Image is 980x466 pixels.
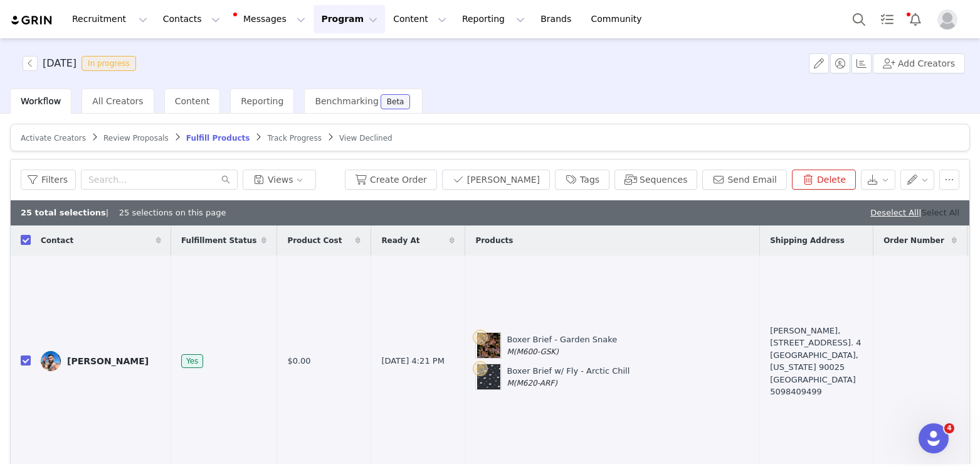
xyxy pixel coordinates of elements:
img: 44006a26-e6bc-49f5-bdae-202054fbf198.jpg [41,351,61,371]
button: Contacts [155,5,228,33]
span: [DATE] 4:21 PM [381,355,444,367]
b: 25 total selections [21,208,106,217]
span: (M620-ARF) [514,379,557,387]
span: Activate Creators [21,134,86,143]
i: icon: search [221,175,230,184]
div: 5098409499 [770,386,863,398]
button: Recruitment [65,5,155,33]
h3: [DATE] [43,56,76,71]
span: M [507,379,513,387]
input: Search... [81,170,238,190]
div: [PERSON_NAME], [STREET_ADDRESS]. 4 [GEOGRAPHIC_DATA], [US_STATE] 90025 [GEOGRAPHIC_DATA] [770,325,863,398]
iframe: Intercom live chat [919,423,949,453]
button: Delete [792,170,856,190]
span: Product Cost [287,235,342,246]
span: Content [175,96,210,106]
span: M [507,347,513,356]
span: 4 [944,423,954,433]
img: Product Image [477,364,500,389]
button: Tags [555,170,609,190]
button: Profile [930,9,970,30]
a: Select All [922,208,959,217]
span: [object Object] [23,56,141,71]
button: [PERSON_NAME] [442,170,550,190]
button: Add Creators [873,53,965,73]
span: Shipping Address [770,235,845,246]
div: [PERSON_NAME] [67,356,149,366]
a: Brands [533,5,582,33]
a: [PERSON_NAME] [41,351,161,371]
button: Notifications [902,5,929,33]
div: | 25 selections on this page [21,207,226,219]
img: Product Image [477,333,500,358]
span: | [919,208,959,217]
button: Reporting [455,5,532,33]
span: Track Progress [267,134,321,143]
span: Fulfillment Status [181,235,256,246]
a: Community [584,5,655,33]
button: Search [845,5,873,33]
span: In progress [82,56,136,71]
img: grin logo [10,14,54,26]
div: Boxer Brief w/ Fly - Arctic Chill [507,365,630,389]
span: View Declined [339,134,393,143]
span: Products [475,235,513,246]
button: Create Order [345,170,437,190]
span: Order Number [883,235,944,246]
span: Reporting [241,96,283,106]
span: Contact [41,235,73,246]
span: $0.00 [287,355,310,367]
span: (M600-GSK) [514,347,559,356]
button: Program [313,5,385,33]
span: Workflow [21,96,61,106]
button: Sequences [614,170,697,190]
button: Messages [228,5,313,33]
span: Benchmarking [315,96,378,106]
span: Yes [181,354,203,368]
button: Content [386,5,454,33]
img: placeholder-profile.jpg [937,9,957,30]
div: Boxer Brief - Garden Snake [507,333,617,358]
a: Tasks [873,5,901,33]
button: Send Email [702,170,787,190]
span: Fulfill Products [186,134,250,143]
div: Beta [387,98,404,106]
span: All Creators [92,96,143,106]
span: Ready At [381,235,419,246]
a: Deselect All [870,208,919,217]
button: Filters [21,170,76,190]
button: Views [243,170,316,190]
span: Review Proposals [103,134,169,143]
